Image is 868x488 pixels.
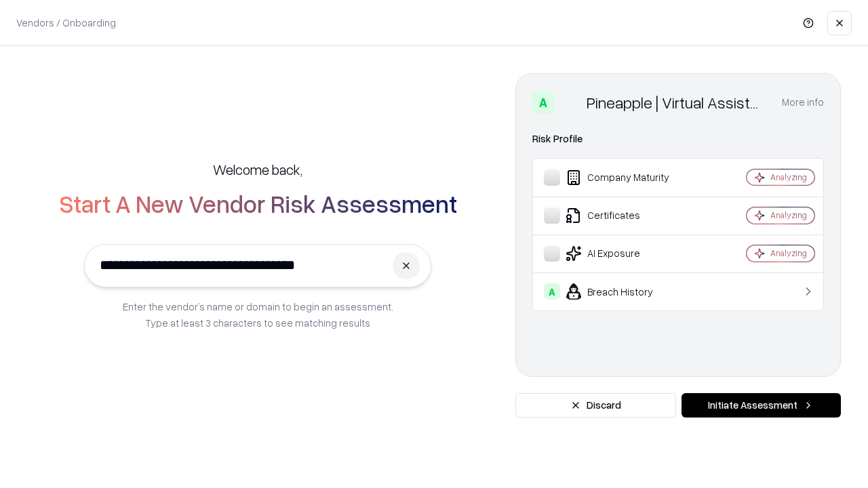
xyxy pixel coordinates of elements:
[532,91,554,113] div: A
[559,91,581,113] img: Pineapple | Virtual Assistant Agency
[123,298,393,331] p: Enter the vendor’s name or domain to begin an assessment. Type at least 3 characters to see match...
[682,393,841,418] button: Initiate Assessment
[544,245,706,262] div: AI Exposure
[544,169,706,186] div: Company Maturity
[770,209,807,221] div: Analyzing
[59,190,457,217] h2: Start A New Vendor Risk Assessment
[782,90,824,115] button: More info
[770,247,807,259] div: Analyzing
[544,283,706,300] div: Breach History
[16,16,116,30] p: Vendors / Onboarding
[587,91,766,113] div: Pineapple | Virtual Assistant Agency
[213,160,302,179] h5: Welcome back,
[770,171,807,183] div: Analyzing
[515,393,676,418] button: Discard
[532,131,824,147] div: Risk Profile
[544,283,560,300] div: A
[544,207,706,224] div: Certificates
